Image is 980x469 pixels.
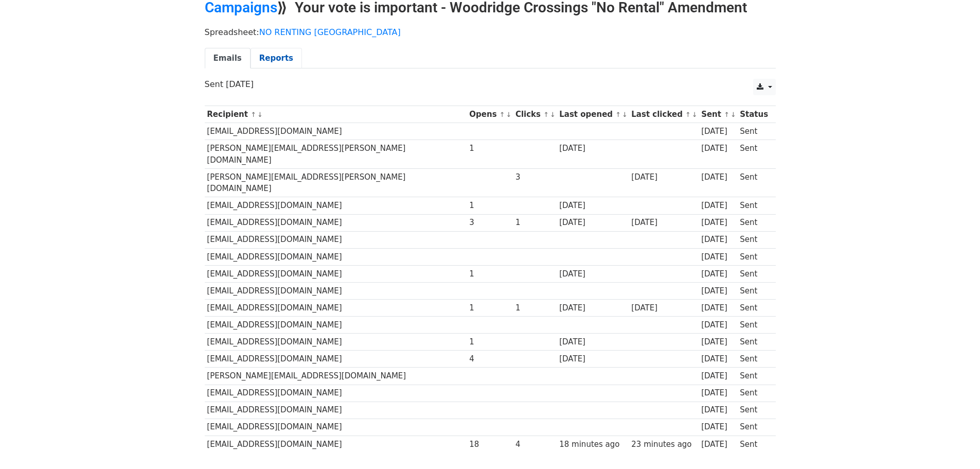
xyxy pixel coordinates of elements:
[737,282,770,299] td: Sent
[701,370,735,382] div: [DATE]
[701,336,735,348] div: [DATE]
[701,302,735,314] div: [DATE]
[205,231,467,248] td: [EMAIL_ADDRESS][DOMAIN_NAME]
[205,419,467,436] td: [EMAIL_ADDRESS][DOMAIN_NAME]
[737,231,770,248] td: Sent
[701,234,735,246] div: [DATE]
[737,436,770,453] td: Sent
[622,111,628,118] a: ↓
[469,200,510,212] div: 1
[205,248,467,265] td: [EMAIL_ADDRESS][DOMAIN_NAME]
[737,334,770,351] td: Sent
[515,171,555,183] div: 3
[205,351,467,368] td: [EMAIL_ADDRESS][DOMAIN_NAME]
[469,143,510,154] div: 1
[559,302,626,314] div: [DATE]
[737,300,770,317] td: Sent
[205,385,467,402] td: [EMAIL_ADDRESS][DOMAIN_NAME]
[205,368,467,385] td: [PERSON_NAME][EMAIL_ADDRESS][DOMAIN_NAME]
[469,268,510,280] div: 1
[559,353,626,365] div: [DATE]
[205,27,776,38] p: Spreadsheet:
[469,336,510,348] div: 1
[559,268,626,280] div: [DATE]
[701,387,735,399] div: [DATE]
[701,126,735,137] div: [DATE]
[205,48,251,69] a: Emails
[205,334,467,351] td: [EMAIL_ADDRESS][DOMAIN_NAME]
[251,111,256,118] a: ↑
[615,111,621,118] a: ↑
[737,419,770,436] td: Sent
[205,123,467,140] td: [EMAIL_ADDRESS][DOMAIN_NAME]
[730,111,736,118] a: ↓
[469,217,510,229] div: 3
[692,111,698,118] a: ↓
[631,439,696,450] div: 23 minutes ago
[737,402,770,419] td: Sent
[205,79,776,90] p: Sent [DATE]
[929,420,980,469] iframe: Chat Widget
[701,404,735,416] div: [DATE]
[699,106,737,123] th: Sent
[631,171,696,183] div: [DATE]
[629,106,699,123] th: Last clicked
[737,106,770,123] th: Status
[205,197,467,214] td: [EMAIL_ADDRESS][DOMAIN_NAME]
[685,111,691,118] a: ↑
[701,143,735,154] div: [DATE]
[737,385,770,402] td: Sent
[701,421,735,433] div: [DATE]
[469,439,510,450] div: 18
[205,140,467,169] td: [PERSON_NAME][EMAIL_ADDRESS][PERSON_NAME][DOMAIN_NAME]
[550,111,556,118] a: ↓
[506,111,512,118] a: ↓
[205,436,467,453] td: [EMAIL_ADDRESS][DOMAIN_NAME]
[205,168,467,197] td: [PERSON_NAME][EMAIL_ADDRESS][PERSON_NAME][DOMAIN_NAME]
[251,48,302,69] a: Reports
[737,317,770,334] td: Sent
[701,171,735,183] div: [DATE]
[737,214,770,231] td: Sent
[559,439,626,450] div: 18 minutes ago
[515,302,555,314] div: 1
[737,140,770,169] td: Sent
[205,282,467,299] td: [EMAIL_ADDRESS][DOMAIN_NAME]
[515,439,555,450] div: 4
[205,106,467,123] th: Recipient
[543,111,549,118] a: ↑
[737,248,770,265] td: Sent
[559,217,626,229] div: [DATE]
[701,217,735,229] div: [DATE]
[701,285,735,297] div: [DATE]
[513,106,557,123] th: Clicks
[557,106,629,123] th: Last opened
[701,319,735,331] div: [DATE]
[205,317,467,334] td: [EMAIL_ADDRESS][DOMAIN_NAME]
[469,302,510,314] div: 1
[469,353,510,365] div: 4
[737,123,770,140] td: Sent
[500,111,505,118] a: ↑
[701,200,735,212] div: [DATE]
[205,214,467,231] td: [EMAIL_ADDRESS][DOMAIN_NAME]
[737,351,770,368] td: Sent
[205,402,467,419] td: [EMAIL_ADDRESS][DOMAIN_NAME]
[724,111,729,118] a: ↑
[559,200,626,212] div: [DATE]
[515,217,555,229] div: 1
[631,302,696,314] div: [DATE]
[701,353,735,365] div: [DATE]
[205,265,467,282] td: [EMAIL_ADDRESS][DOMAIN_NAME]
[259,27,401,37] a: NO RENTING [GEOGRAPHIC_DATA]
[737,197,770,214] td: Sent
[737,168,770,197] td: Sent
[737,368,770,385] td: Sent
[737,265,770,282] td: Sent
[205,300,467,317] td: [EMAIL_ADDRESS][DOMAIN_NAME]
[559,143,626,154] div: [DATE]
[559,336,626,348] div: [DATE]
[631,217,696,229] div: [DATE]
[701,439,735,450] div: [DATE]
